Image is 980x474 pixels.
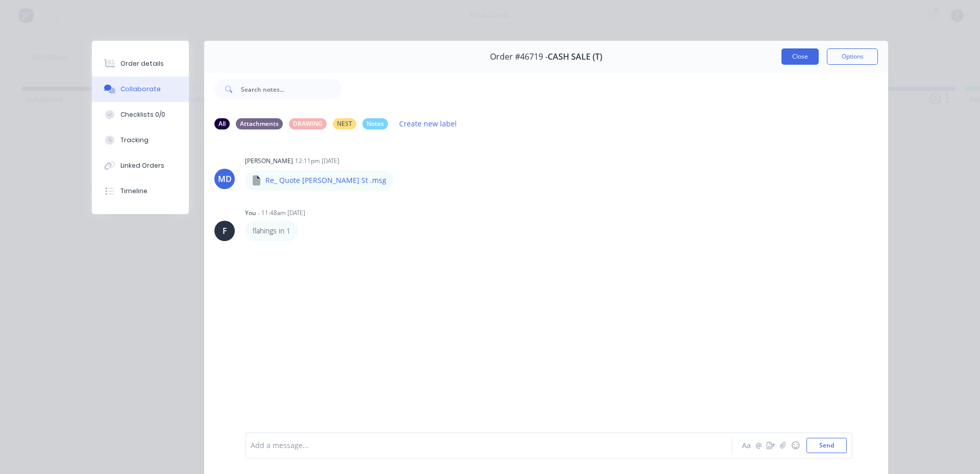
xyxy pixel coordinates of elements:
[92,127,189,153] button: Tracking
[92,102,189,127] button: Checklists 0/0
[548,52,602,62] span: CASH SALE (T)
[120,161,164,170] div: Linked Orders
[92,51,189,76] button: Order details
[253,226,290,236] p: flahings in 1
[295,156,339,166] div: 12:11pm [DATE]
[245,208,256,218] div: You
[333,118,356,129] div: NEST
[120,59,164,68] div: Order details
[740,439,752,452] button: Aa
[214,118,230,129] div: All
[245,156,293,166] div: [PERSON_NAME]
[218,173,232,185] div: MD
[241,79,342,99] input: Search notes...
[394,117,462,130] button: Create new label
[223,225,227,237] div: F
[265,175,386,186] p: Re_ Quote [PERSON_NAME] St .msg
[752,439,765,452] button: @
[120,136,149,145] div: Tracking
[781,48,819,65] button: Close
[92,153,189,178] button: Linked Orders
[258,208,305,218] div: - 11:48am [DATE]
[120,85,161,94] div: Collaborate
[289,118,327,129] div: DRAWING
[236,118,283,129] div: Attachments
[806,438,847,453] button: Send
[490,52,548,62] span: Order #46719 -
[92,76,189,102] button: Collaborate
[120,110,165,119] div: Checklists 0/0
[92,178,189,204] button: Timeline
[827,48,878,65] button: Options
[120,187,148,196] div: Timeline
[789,439,801,452] button: ☺
[362,118,388,129] div: Notes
